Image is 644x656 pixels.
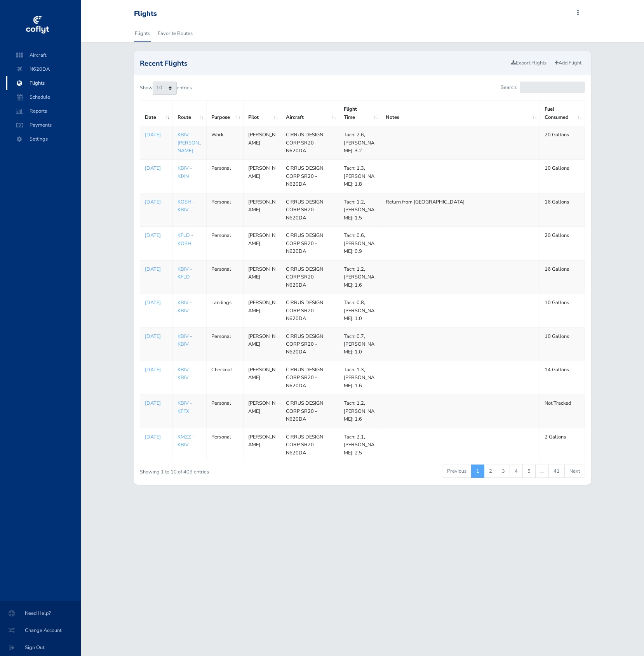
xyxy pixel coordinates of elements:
a: [DATE] [145,433,168,441]
td: Personal [207,260,243,294]
span: Schedule [14,90,73,104]
th: Purpose: activate to sort column ascending [207,101,243,126]
a: [DATE] [145,164,168,172]
td: Tach: 2.1, [PERSON_NAME]: 2.5 [339,428,381,461]
a: Next [564,465,585,478]
a: KFLD - KOSH [178,232,193,247]
th: Aircraft: activate to sort column ascending [281,101,339,126]
a: [DATE] [145,231,168,239]
td: Personal [207,327,243,361]
td: [PERSON_NAME] [243,428,281,461]
td: [PERSON_NAME] [243,160,281,193]
td: 16 Gallons [540,193,585,226]
a: [DATE] [145,299,168,306]
span: Sign Out [9,640,71,654]
a: [DATE] [145,198,168,206]
a: KBIV - KJXN [178,165,192,179]
a: 5 [522,465,536,478]
a: KOSH - KBIV [178,198,195,213]
p: [DATE] [145,332,168,340]
div: Showing 1 to 10 of 409 entries [140,464,320,476]
th: Route: activate to sort column ascending [173,101,207,126]
td: 20 Gallons [540,126,585,160]
span: Flights [14,76,73,90]
span: Change Account [9,623,71,637]
span: Payments [14,118,73,132]
a: 3 [497,465,510,478]
td: [PERSON_NAME] [243,227,281,260]
td: 14 Gallons [540,361,585,394]
span: Aircraft [14,48,73,62]
td: Checkout [207,361,243,394]
a: 2 [484,465,497,478]
td: Personal [207,428,243,461]
td: Personal [207,160,243,193]
a: Add Flight [551,57,585,69]
td: Tach: 1.3, [PERSON_NAME]: 1.6 [339,361,381,394]
td: 10 Gallons [540,327,585,361]
a: [DATE] [145,265,168,273]
div: Flights [134,10,157,18]
td: Personal [207,193,243,226]
a: 4 [510,465,523,478]
td: Tach: 1.2, [PERSON_NAME]: 1.6 [339,395,381,428]
a: Export Flights [508,57,550,69]
td: [PERSON_NAME] [243,126,281,160]
a: [DATE] [145,399,168,407]
a: 1 [471,465,484,478]
td: Work [207,126,243,160]
td: 2 Gallons [540,428,585,461]
th: Date: activate to sort column ascending [140,101,172,126]
td: Return from [GEOGRAPHIC_DATA] [381,193,540,226]
td: CIRRUS DESIGN CORP SR20 - N620DA [281,227,339,260]
span: Reports [14,104,73,118]
td: CIRRUS DESIGN CORP SR20 - N620DA [281,361,339,394]
td: Not Tracked [540,395,585,428]
span: Settings [14,132,73,146]
th: Notes: activate to sort column ascending [381,101,540,126]
a: KBIV - KBIV [178,333,192,348]
td: Tach: 0.8, [PERSON_NAME]: 1.0 [339,294,381,327]
a: Favorite Routes [157,25,193,42]
th: Flight Time: activate to sort column ascending [339,101,381,126]
td: CIRRUS DESIGN CORP SR20 - N620DA [281,294,339,327]
td: 16 Gallons [540,260,585,294]
td: Tach: 2.6, [PERSON_NAME]: 3.2 [339,126,381,160]
th: Fuel Consumed: activate to sort column ascending [540,101,585,126]
input: Search: [520,82,585,93]
th: Pilot: activate to sort column ascending [243,101,281,126]
td: [PERSON_NAME] [243,327,281,361]
a: [DATE] [145,366,168,374]
td: [PERSON_NAME] [243,395,281,428]
td: Tach: 1.2, [PERSON_NAME]: 1.5 [339,193,381,226]
img: coflyt logo [24,14,50,37]
a: [DATE] [145,131,168,139]
td: [PERSON_NAME] [243,361,281,394]
a: KBIV - KFFX [178,400,192,414]
td: 10 Gallons [540,160,585,193]
td: CIRRUS DESIGN CORP SR20 - N620DA [281,428,339,461]
td: [PERSON_NAME] [243,193,281,226]
td: Tach: 0.6, [PERSON_NAME]: 0.9 [339,227,381,260]
span: Need Help? [9,606,71,620]
a: KBIV - [PERSON_NAME] [178,131,201,154]
td: Personal [207,395,243,428]
a: KBIV - KBIV [178,299,192,314]
td: Tach: 1.3, [PERSON_NAME]: 1.8 [339,160,381,193]
a: Flights [134,25,151,42]
td: [PERSON_NAME] [243,294,281,327]
span: N620DA [14,62,73,76]
td: 20 Gallons [540,227,585,260]
a: KBIV - KBIV [178,366,192,381]
td: CIRRUS DESIGN CORP SR20 - N620DA [281,395,339,428]
td: 10 Gallons [540,294,585,327]
td: CIRRUS DESIGN CORP SR20 - N620DA [281,160,339,193]
a: KBIV - KFLD [178,266,192,280]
